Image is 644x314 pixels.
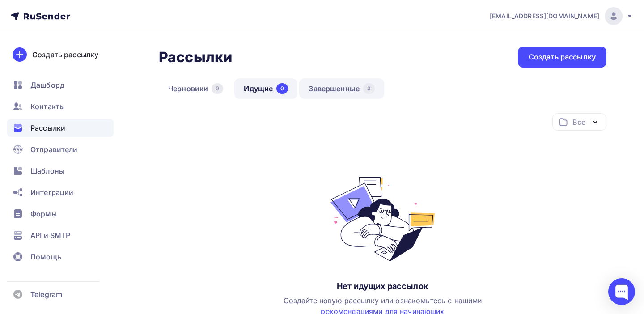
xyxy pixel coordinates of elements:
[337,281,428,292] div: Нет идущих рассылок
[7,140,114,158] a: Отправители
[529,52,596,62] div: Создать рассылку
[30,289,62,300] span: Telegram
[30,80,64,90] span: Дашборд
[30,123,65,133] span: Рассылки
[159,78,233,99] a: Черновики0
[30,165,64,176] span: Шаблоны
[30,208,57,219] span: Формы
[299,78,384,99] a: Завершенные3
[490,12,599,21] span: [EMAIL_ADDRESS][DOMAIN_NAME]
[30,101,65,112] span: Контакты
[159,48,232,66] h2: Рассылки
[276,83,288,94] div: 0
[7,205,114,223] a: Формы
[30,144,78,155] span: Отправители
[490,7,633,25] a: [EMAIL_ADDRESS][DOMAIN_NAME]
[572,117,585,127] div: Все
[7,119,114,137] a: Рассылки
[363,83,375,94] div: 3
[30,230,70,241] span: API и SMTP
[7,98,114,115] a: Контакты
[30,251,61,262] span: Помощь
[212,83,223,94] div: 0
[32,49,98,60] div: Создать рассылку
[234,78,297,99] a: Идущие0
[7,76,114,94] a: Дашборд
[7,162,114,180] a: Шаблоны
[552,113,606,131] button: Все
[30,187,73,198] span: Интеграции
